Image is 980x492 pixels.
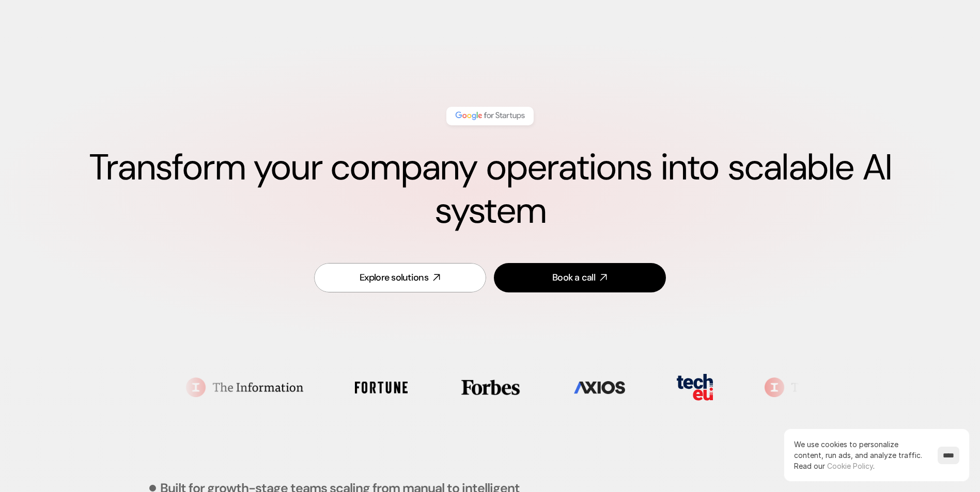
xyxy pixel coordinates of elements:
[41,146,939,233] h1: Transform your company operations into scalable AI system
[552,271,595,284] div: Book a call
[360,271,428,284] div: Explore solutions
[494,263,666,292] a: Book a call
[314,263,486,292] a: Explore solutions
[794,439,927,471] p: We use cookies to personalize content, run ads, and analyze traffic.
[827,462,873,470] a: Cookie Policy
[794,462,875,470] span: Read our .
